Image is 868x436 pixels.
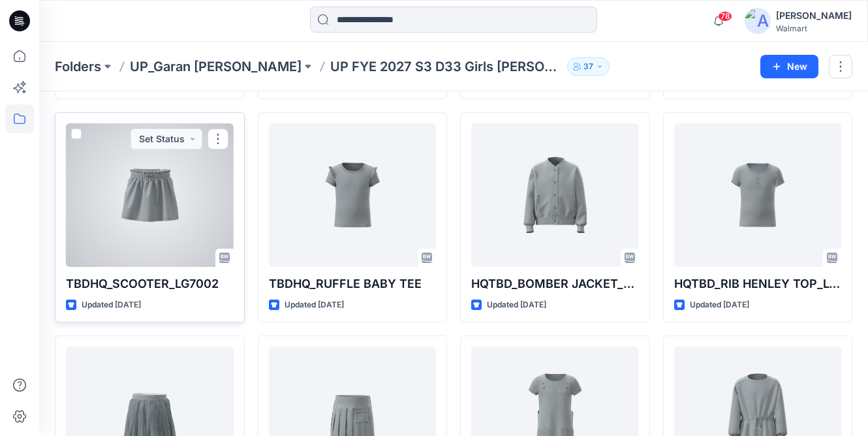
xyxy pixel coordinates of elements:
[776,8,852,23] div: [PERSON_NAME]
[487,298,546,312] p: Updated [DATE]
[55,57,101,76] a: Folders
[66,123,234,267] a: TBDHQ_SCOOTER_LG7002
[690,298,749,312] p: Updated [DATE]
[82,298,141,312] p: Updated [DATE]
[330,57,562,76] p: UP FYE 2027 S3 D33 Girls [PERSON_NAME]
[269,275,437,293] p: TBDHQ_RUFFLE BABY TEE
[471,123,639,267] a: HQTBD_BOMBER JACKET_LG0000
[66,275,234,293] p: TBDHQ_SCOOTER_LG7002
[674,123,842,267] a: HQTBD_RIB HENLEY TOP_LG1008
[583,59,593,74] p: 37
[269,123,437,267] a: TBDHQ_RUFFLE BABY TEE
[285,298,344,312] p: Updated [DATE]
[471,275,639,293] p: HQTBD_BOMBER JACKET_LG0000
[567,57,610,76] button: 37
[674,275,842,293] p: HQTBD_RIB HENLEY TOP_LG1008
[776,23,852,33] div: Walmart
[130,57,302,76] a: UP_Garan [PERSON_NAME]
[760,55,818,78] button: New
[745,8,771,34] img: avatar
[718,11,732,22] span: 78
